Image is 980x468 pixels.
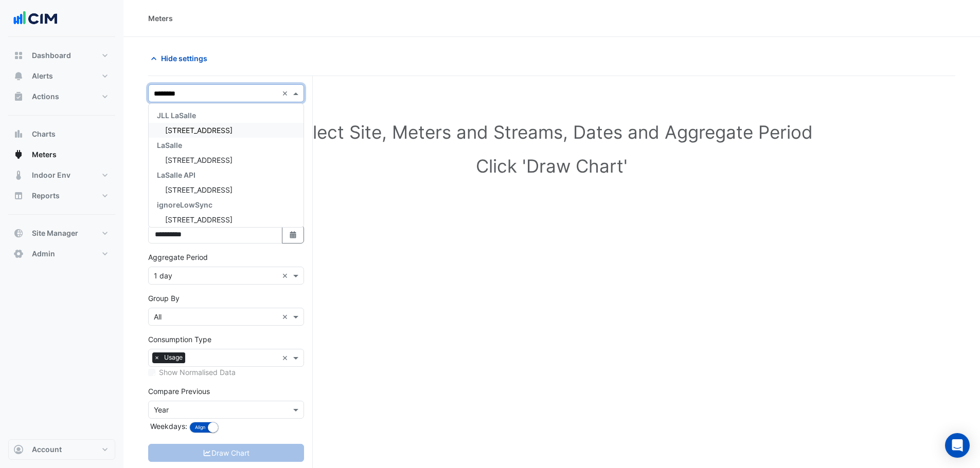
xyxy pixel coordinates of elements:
[148,367,304,378] div: Select meters or streams to enable normalisation
[945,433,970,458] div: Open Intercom Messenger
[148,386,210,397] label: Compare Previous
[157,171,195,179] span: LaSalle API
[165,185,233,194] span: [STREET_ADDRESS]
[13,191,24,201] app-icon: Reports
[8,66,115,86] button: Alerts
[13,149,24,160] app-icon: Meters
[32,149,57,160] span: Meters
[157,111,196,120] span: JLL LaSalle
[13,71,24,81] app-icon: Alerts
[32,50,71,61] span: Dashboard
[165,121,939,143] h1: Select Site, Meters and Streams, Dates and Aggregate Period
[13,228,24,238] app-icon: Site Manager
[32,249,55,259] span: Admin
[282,88,291,99] span: Clear
[8,439,115,460] button: Account
[8,45,115,66] button: Dashboard
[162,352,185,363] span: Usage
[148,252,208,263] label: Aggregate Period
[289,230,298,239] fa-icon: Select Date
[282,311,291,322] span: Clear
[165,126,233,135] span: [STREET_ADDRESS]
[32,170,70,180] span: Indoor Env
[148,13,173,24] div: Meters
[8,86,115,107] button: Actions
[8,124,115,144] button: Charts
[13,50,24,61] app-icon: Dashboard
[157,141,182,149] span: LaSalle
[8,244,115,264] button: Admin
[165,215,233,224] span: [STREET_ADDRESS]
[148,334,211,345] label: Consumption Type
[12,8,59,29] img: Company Logo
[13,249,24,259] app-icon: Admin
[148,293,180,304] label: Group By
[8,223,115,244] button: Site Manager
[32,191,60,201] span: Reports
[161,53,207,64] span: Hide settings
[13,129,24,139] app-icon: Charts
[282,352,291,363] span: Clear
[159,367,236,378] label: Show Normalised Data
[8,185,115,206] button: Reports
[8,165,115,185] button: Indoor Env
[32,129,56,139] span: Charts
[32,228,78,238] span: Site Manager
[148,103,304,228] ng-dropdown-panel: Options list
[8,144,115,165] button: Meters
[32,444,62,455] span: Account
[32,91,59,102] span: Actions
[148,49,214,67] button: Hide settings
[282,270,291,281] span: Clear
[157,200,212,209] span: ignoreLowSync
[13,91,24,102] app-icon: Actions
[32,71,53,81] span: Alerts
[152,352,162,363] span: ×
[148,421,187,432] label: Weekdays:
[165,156,233,164] span: [STREET_ADDRESS]
[13,170,24,180] app-icon: Indoor Env
[165,155,939,177] h1: Click 'Draw Chart'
